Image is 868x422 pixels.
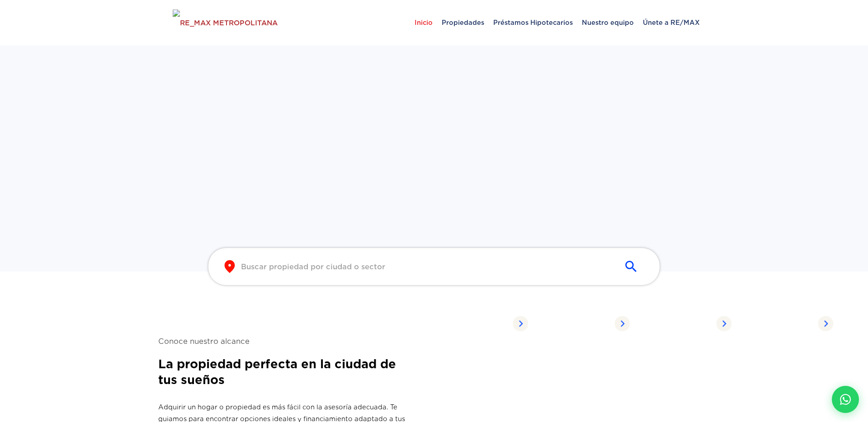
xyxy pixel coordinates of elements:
span: Nuestro equipo [577,9,638,36]
input: Buscar propiedad por ciudad o sector [241,262,613,272]
img: Arrow Right [614,316,630,331]
span: Préstamos Hipotecarios [489,9,577,36]
img: Arrow Right [513,316,528,331]
span: Propiedades listadas [438,314,513,333]
h2: La propiedad perfecta en la ciudad de tus sueños [158,356,411,388]
span: Inicio [410,9,437,36]
img: RE_MAX METROPOLITANA [173,9,278,37]
span: Propiedades [437,9,489,36]
img: Arrow Right [818,316,833,331]
span: Únete a RE/MAX [638,9,704,36]
span: Propiedades listadas [641,314,716,333]
span: Propiedades listadas [539,314,614,333]
img: Arrow Right [716,316,731,331]
span: Propiedades listadas [743,314,818,333]
span: Conoce nuestro alcance [158,336,411,347]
